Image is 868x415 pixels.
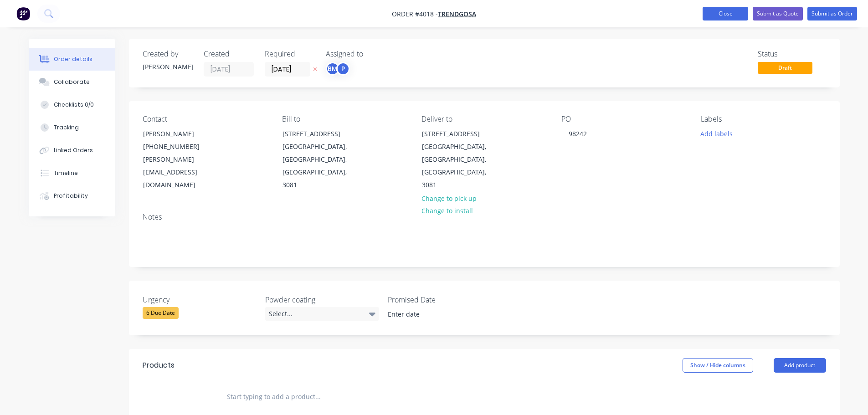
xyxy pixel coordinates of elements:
button: Change to pick up [416,192,481,204]
div: Required [265,50,315,58]
div: [PERSON_NAME] [143,62,193,72]
button: Linked Orders [29,139,115,162]
div: Created [204,50,254,58]
div: Products [143,360,175,371]
button: Collaborate [29,71,115,93]
label: Urgency [143,294,257,305]
div: Select... [265,307,379,321]
div: BM [326,62,339,76]
div: Created by [143,50,193,58]
div: [PERSON_NAME][EMAIL_ADDRESS][DOMAIN_NAME] [143,153,219,191]
button: Change to install [416,205,478,217]
div: [STREET_ADDRESS] [422,128,498,140]
div: Profitability [54,192,88,200]
div: [STREET_ADDRESS] [282,128,358,140]
button: Tracking [29,116,115,139]
div: Checklists 0/0 [54,101,94,109]
button: Timeline [29,162,115,184]
div: Deliver to [421,115,546,123]
button: Add labels [696,127,738,139]
div: Timeline [54,169,78,177]
div: Collaborate [54,78,90,86]
div: Assigned to [326,50,417,58]
div: [STREET_ADDRESS][GEOGRAPHIC_DATA], [GEOGRAPHIC_DATA], [GEOGRAPHIC_DATA], 3081 [414,127,505,192]
div: PO [561,115,686,123]
div: 98242 [561,127,594,140]
div: Bill to [282,115,407,123]
div: [PERSON_NAME] [143,128,219,140]
button: Submit as Order [807,7,857,20]
div: [PERSON_NAME][PHONE_NUMBER][PERSON_NAME][EMAIL_ADDRESS][DOMAIN_NAME] [135,127,226,192]
input: Enter date [381,307,495,321]
button: Checklists 0/0 [29,93,115,116]
span: Draft [758,62,812,73]
button: Close [703,7,748,20]
div: 6 Due Date [143,307,179,319]
div: Labels [701,115,826,123]
label: Promised Date [388,294,502,305]
div: Status [758,50,826,58]
div: [GEOGRAPHIC_DATA], [GEOGRAPHIC_DATA], [GEOGRAPHIC_DATA], 3081 [422,140,498,191]
label: Powder coating [265,294,379,305]
div: Linked Orders [54,146,93,154]
div: [GEOGRAPHIC_DATA], [GEOGRAPHIC_DATA], [GEOGRAPHIC_DATA], 3081 [282,140,358,191]
div: [PHONE_NUMBER] [143,140,219,153]
div: Contact [143,115,267,123]
button: Profitability [29,184,115,207]
input: Start typing to add a product... [226,388,409,406]
div: Tracking [54,123,79,132]
span: Order #4018 - [392,10,438,18]
a: Trendgosa [438,10,476,18]
button: Add product [774,358,826,373]
button: Submit as Quote [753,7,803,20]
div: Order details [54,55,92,63]
button: Show / Hide columns [683,358,753,373]
img: Factory [16,7,30,20]
div: [STREET_ADDRESS][GEOGRAPHIC_DATA], [GEOGRAPHIC_DATA], [GEOGRAPHIC_DATA], 3081 [275,127,366,192]
button: Order details [29,48,115,71]
div: P [336,62,350,76]
div: Notes [143,213,826,221]
button: BMP [326,62,350,76]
